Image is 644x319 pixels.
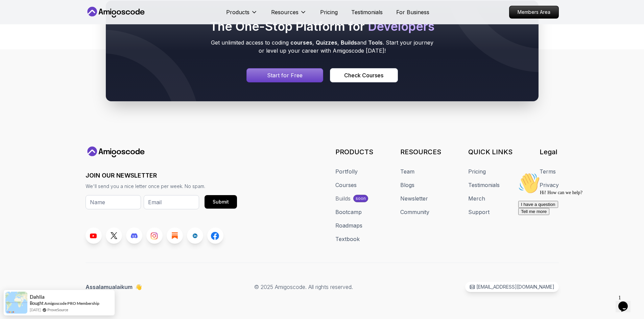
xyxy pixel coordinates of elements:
input: Name [86,195,141,209]
a: Courses page [330,68,398,82]
a: Amigoscode PRO Membership [44,301,99,306]
div: 👋Hi! How can we help?I have a questionTell me more [3,3,124,45]
h3: RESOURCES [400,147,441,157]
a: LinkedIn link [187,228,203,244]
p: We'll send you a nice letter once per week. No spam. [86,183,237,190]
a: Bootcamp [335,208,362,216]
a: Blog link [167,228,183,244]
span: [DATE] [30,307,41,313]
a: Courses [335,181,357,189]
a: Support [468,208,490,216]
a: Terms [540,167,556,176]
p: Products [226,8,249,16]
p: soon [356,196,366,201]
iframe: chat widget [516,170,637,289]
a: Portfolly [335,167,358,176]
span: Quizzes [316,39,337,46]
input: Email [144,195,199,209]
a: Pricing [320,8,338,16]
span: 👋 [135,283,142,291]
h2: The One-Stop Platform for [209,20,436,33]
a: [EMAIL_ADDRESS][DOMAIN_NAME] [465,282,559,292]
h3: QUICK LINKS [468,147,512,157]
iframe: chat widget [616,292,637,312]
a: Testimonials [468,181,500,189]
p: © 2025 Amigoscode. All rights reserved. [254,283,353,291]
a: For Business [396,8,429,16]
span: Developers [368,19,434,34]
a: Testimonials [351,8,383,16]
div: Builds [335,194,351,203]
a: Merch [468,194,485,203]
p: Start for Free [267,71,303,79]
a: Textbook [335,235,360,243]
div: Check Courses [344,71,383,79]
span: Builds [341,39,357,46]
h3: JOIN OUR NEWSLETTER [86,171,237,180]
p: Members Area [509,6,558,18]
p: [EMAIL_ADDRESS][DOMAIN_NAME] [476,284,554,290]
p: Resources [271,8,299,16]
img: :wave: [3,3,24,24]
span: Hi! How can we help? [3,20,67,25]
a: Pricing [468,167,486,176]
a: Discord link [126,228,142,244]
h3: Legal [540,147,559,157]
button: Submit [205,195,237,209]
h3: PRODUCTS [335,147,373,157]
span: Dahlia [30,294,45,300]
span: Tools [368,39,383,46]
a: Team [400,167,414,176]
p: Get unlimited access to coding , , and . Start your journey or level up your career with Amigosco... [209,38,436,55]
button: Products [226,8,258,22]
button: I have a question [3,31,43,38]
span: Bought [30,300,44,306]
span: courses [290,39,312,46]
img: provesource social proof notification image [5,292,27,314]
a: Signin page [246,68,324,82]
a: Twitter link [106,228,122,244]
p: Assalamualaikum [86,283,142,291]
button: Resources [271,8,307,22]
a: Community [400,208,429,216]
a: Blogs [400,181,414,189]
button: Tell me more [3,38,34,45]
a: Instagram link [146,228,163,244]
a: ProveSource [47,307,68,313]
a: Newsletter [400,194,428,203]
div: Submit [213,198,229,205]
a: Roadmaps [335,221,362,230]
a: Facebook link [207,228,223,244]
button: Check Courses [330,68,398,82]
a: Members Area [509,6,559,19]
a: Youtube link [86,228,102,244]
